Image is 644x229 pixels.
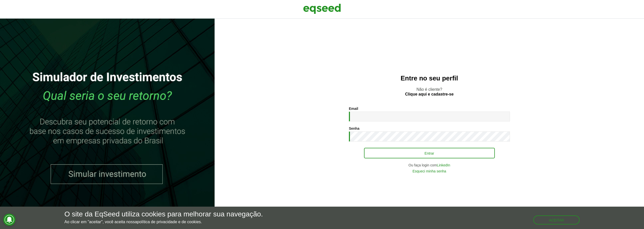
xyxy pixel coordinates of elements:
p: Não é cliente? [225,87,634,97]
a: Clique aqui e cadastre-se [405,92,454,96]
a: política de privacidade e de cookies [137,220,201,224]
label: Email [349,107,358,110]
button: Aceitar [533,215,580,224]
p: Ao clicar em "aceitar", você aceita nossa . [64,219,263,224]
img: EqSeed Logo [303,3,341,15]
h5: O site da EqSeed utiliza cookies para melhorar sua navegação. [64,210,263,218]
label: Senha [349,127,359,130]
div: Ou faça login com [349,163,510,167]
h2: Entre no seu perfil [225,75,634,82]
a: LinkedIn [437,163,450,167]
a: Esqueci minha senha [413,169,446,173]
button: Entrar [364,148,495,158]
